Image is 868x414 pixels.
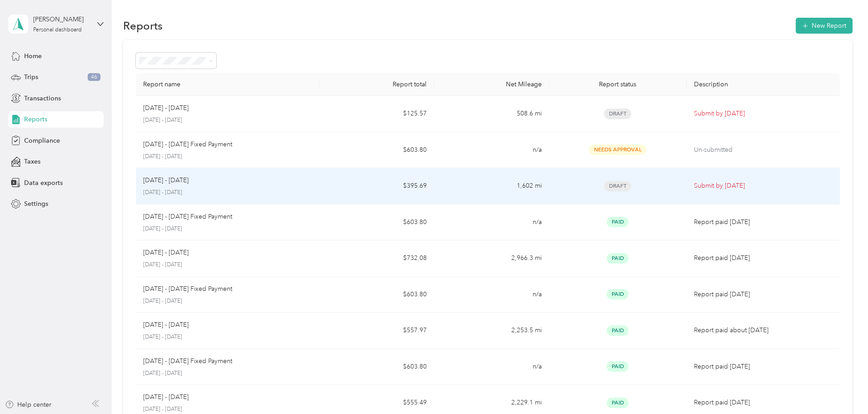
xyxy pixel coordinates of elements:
[434,240,549,277] td: 2,966.3 mi
[694,253,833,263] p: Report paid [DATE]
[143,261,312,269] p: [DATE] - [DATE]
[319,168,434,205] td: $395.69
[143,405,312,414] p: [DATE] - [DATE]
[694,109,833,119] p: Submit by [DATE]
[143,248,189,258] p: [DATE] - [DATE]
[33,27,82,33] div: Personal dashboard
[143,212,232,222] p: [DATE] - [DATE] Fixed Payment
[434,277,549,313] td: n/a
[434,349,549,385] td: n/a
[434,205,549,241] td: n/a
[434,73,549,96] th: Net Mileage
[796,18,853,34] button: New Report
[24,115,47,124] span: Reports
[143,333,312,341] p: [DATE] - [DATE]
[123,21,163,30] h1: Reports
[434,168,549,205] td: 1,602 mi
[694,289,833,299] p: Report paid [DATE]
[556,80,679,88] div: Report status
[24,136,60,145] span: Compliance
[607,325,629,336] span: Paid
[319,132,434,169] td: $603.80
[143,103,189,113] p: [DATE] - [DATE]
[694,325,833,335] p: Report paid about [DATE]
[33,15,90,24] div: [PERSON_NAME]
[143,392,189,402] p: [DATE] - [DATE]
[143,297,312,305] p: [DATE] - [DATE]
[604,181,631,191] span: Draft
[607,398,629,408] span: Paid
[694,145,833,155] p: Un-submitted
[434,96,549,132] td: 508.6 mi
[319,73,434,96] th: Report total
[694,362,833,372] p: Report paid [DATE]
[607,217,629,227] span: Paid
[143,116,312,125] p: [DATE] - [DATE]
[319,277,434,313] td: $603.80
[24,157,40,166] span: Taxes
[143,153,312,161] p: [DATE] - [DATE]
[24,178,63,188] span: Data exports
[143,369,312,378] p: [DATE] - [DATE]
[607,253,629,264] span: Paid
[434,313,549,349] td: 2,253.5 mi
[687,73,840,96] th: Description
[694,181,833,191] p: Submit by [DATE]
[604,109,631,119] span: Draft
[434,132,549,169] td: n/a
[5,400,51,409] button: Help center
[694,217,833,227] p: Report paid [DATE]
[319,313,434,349] td: $557.97
[88,73,100,81] span: 46
[143,284,232,294] p: [DATE] - [DATE] Fixed Payment
[694,398,833,408] p: Report paid [DATE]
[143,175,189,185] p: [DATE] - [DATE]
[143,189,312,197] p: [DATE] - [DATE]
[143,320,189,330] p: [DATE] - [DATE]
[319,96,434,132] td: $125.57
[319,240,434,277] td: $732.08
[319,349,434,385] td: $603.80
[817,363,868,414] iframe: Everlance-gr Chat Button Frame
[143,140,232,150] p: [DATE] - [DATE] Fixed Payment
[143,356,232,366] p: [DATE] - [DATE] Fixed Payment
[319,205,434,241] td: $603.80
[589,145,646,155] span: Needs Approval
[136,73,319,96] th: Report name
[607,289,629,299] span: Paid
[143,225,312,233] p: [DATE] - [DATE]
[607,361,629,372] span: Paid
[24,199,48,209] span: Settings
[24,51,42,61] span: Home
[24,72,38,82] span: Trips
[24,94,61,103] span: Transactions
